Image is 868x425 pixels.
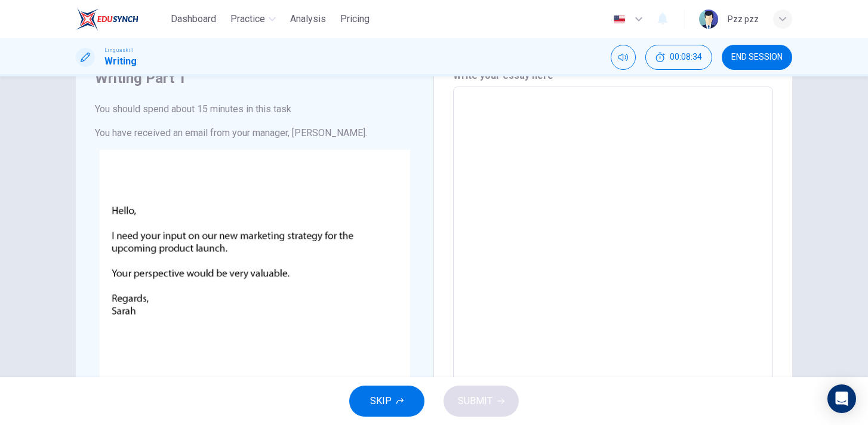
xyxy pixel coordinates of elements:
button: Practice [226,8,281,30]
img: en [612,15,627,24]
h1: Writing [104,54,137,69]
span: SKIP [370,393,392,409]
button: END SESSION [722,45,792,70]
span: Analysis [290,12,326,26]
div: Pzz pzz [728,12,759,26]
div: Mute [611,45,636,70]
div: Hide [645,45,712,70]
button: SKIP [349,386,424,417]
span: Pricing [340,12,370,26]
img: Profile picture [699,10,718,29]
span: Dashboard [171,12,216,26]
img: EduSynch logo [76,7,138,31]
button: 00:08:34 [645,45,712,70]
button: Pricing [335,8,374,30]
span: Linguaskill [104,46,134,54]
button: Analysis [285,8,331,30]
h6: You should spend about 15 minutes in this task [95,102,414,116]
button: Dashboard [166,8,221,30]
span: Practice [230,12,265,26]
h4: Writing Part 1 [95,69,414,88]
a: EduSynch logo [76,7,166,31]
span: END SESSION [731,53,783,62]
h6: You have received an email from your manager, [PERSON_NAME]. [95,126,414,140]
div: Open Intercom Messenger [827,384,856,413]
span: 00:08:34 [670,53,702,62]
